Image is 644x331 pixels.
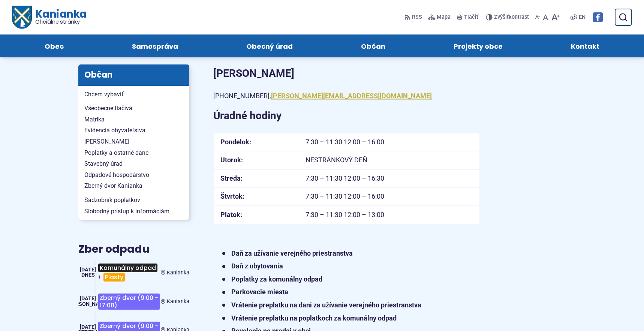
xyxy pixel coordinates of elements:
span: Slobodný prístup k informáciám [84,206,183,217]
a: RSS [404,9,424,25]
span: Projekty obce [454,34,503,57]
strong: Utorok: [220,156,243,164]
span: Plasty [103,273,125,282]
button: Zmenšiť veľkosť písma [533,9,542,25]
a: Všeobecné tlačivá [78,103,189,114]
a: Zberný dvor Kanianka [78,180,189,192]
strong: Štvrtok: [220,192,244,200]
h3: + [97,261,160,285]
a: Komunálny odpad+Plasty Kanianka [DATE] Dnes [78,261,189,285]
td: 7:30 – 11:30 12:00 – 16:00 [300,187,479,206]
span: RSS [412,13,422,22]
span: EN [579,13,586,22]
img: Prejsť na domovskú stránku [12,6,31,29]
span: [DATE] [80,267,96,273]
strong: Parkovacie miesta [231,288,288,296]
span: Obecný úrad [246,34,293,57]
h3: Občan [78,64,189,85]
td: 7:30 – 11:30 12:00 – 16:00 [300,133,479,151]
td: 7:30 – 11:30 12:00 – 13:00 [300,206,479,224]
span: [DATE] [80,324,96,330]
a: Obecný úrad [220,34,319,57]
a: [PERSON_NAME][EMAIL_ADDRESS][DOMAIN_NAME] [271,92,432,100]
span: Oficiálne stránky [35,19,87,24]
span: Evidencia obyvateľstva [84,125,183,136]
strong: Piatok: [220,211,242,219]
a: Stavebný úrad [78,158,189,169]
span: Zberný dvor (9:00 - 17:00) [98,294,160,310]
span: Mapa [437,13,451,22]
a: Sadzobník poplatkov [78,195,189,206]
span: Dnes [81,272,95,278]
a: Obec [18,34,90,57]
a: Zberný dvor (9:00 - 17:00) Kanianka [DATE] [PERSON_NAME] [78,291,189,313]
td: 7:30 – 11:30 12:00 – 16:30 [300,169,479,188]
span: Kontakt [571,34,599,57]
span: Odpadové hospodárstvo [84,169,183,181]
img: Prejsť na Facebook stránku [593,12,603,22]
strong: Vrátenie preplatku na dani za užívanie verejného priestranstva [231,301,421,309]
span: Zvýšiť [494,14,509,20]
span: Samospráva [132,34,178,57]
a: Poplatky a ostatné dane [78,147,189,159]
a: [PERSON_NAME] [78,136,189,147]
strong: Poplatky za komunálny odpad [231,275,322,283]
h3: Zber odpadu [78,244,189,255]
span: Kanianka [167,270,189,276]
span: Všeobecné tlačivá [84,103,183,114]
a: Samospráva [105,34,205,57]
button: Nastaviť pôvodnú veľkosť písma [542,9,550,25]
p: [PHONE_NUMBER], [213,90,479,102]
a: Odpadové hospodárstvo [78,169,189,181]
strong: Daň za užívanie verejného priestranstva [231,249,353,257]
span: Kanianka [31,9,86,25]
a: Logo Kanianka, prejsť na domovskú stránku. [12,6,87,29]
span: kontrast [494,14,529,21]
button: Tlačiť [455,9,480,25]
strong: [PERSON_NAME] [213,67,294,79]
span: Matrika [84,114,183,125]
button: Zvýšiťkontrast [486,9,530,25]
a: EN [577,13,587,22]
strong: Daň z ubytovania [231,262,283,270]
strong: Pondelok: [220,138,251,146]
span: Komunálny odpad [98,264,157,272]
strong: Úradné hodiny [213,109,282,122]
a: Slobodný prístup k informáciám [78,206,189,217]
strong: Vrátenie preplatku na poplatkoch za komunálny odpad [231,314,397,322]
span: Zberný dvor Kanianka [84,180,183,192]
button: Zväčšiť veľkosť písma [550,9,561,25]
a: Kontakt [544,34,626,57]
a: Chcem vybaviť [78,89,189,100]
span: Stavebný úrad [84,158,183,169]
td: NESTRÁNKOVÝ DEŇ [300,151,479,169]
span: [DATE] [80,295,96,302]
span: Občan [361,34,385,57]
a: Projekty obce [427,34,529,57]
a: Mapa [427,9,452,25]
strong: Streda: [220,174,243,182]
span: Poplatky a ostatné dane [84,147,183,159]
span: [PERSON_NAME] [67,301,109,307]
span: Tlačiť [464,14,478,21]
span: Obec [45,34,64,57]
span: [PERSON_NAME] [84,136,183,147]
span: Kanianka [167,298,189,305]
a: Matrika [78,114,189,125]
span: Sadzobník poplatkov [84,195,183,206]
span: Chcem vybaviť [84,89,183,100]
a: Občan [334,34,412,57]
a: Evidencia obyvateľstva [78,125,189,136]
